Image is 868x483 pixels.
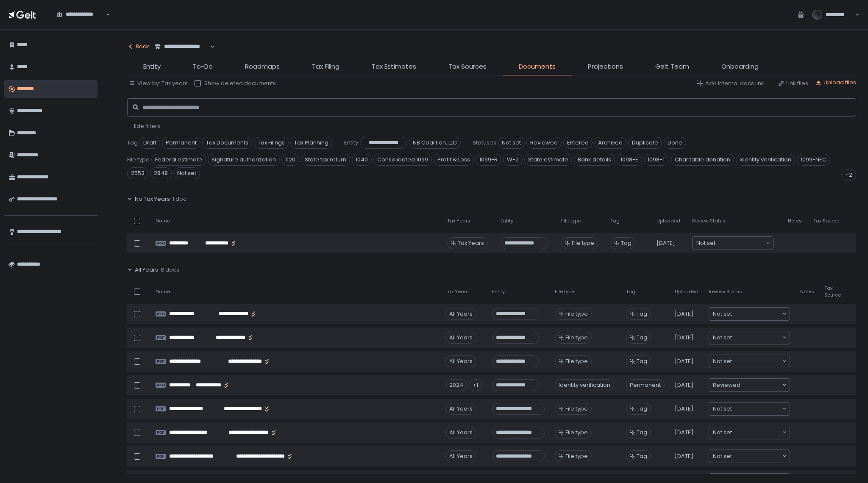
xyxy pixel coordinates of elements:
span: Not set [713,357,732,366]
div: All Years [445,332,476,344]
span: 8 docs [161,266,179,274]
input: Search for option [740,381,782,389]
span: [DATE] [657,239,675,247]
span: Profit & Loss [434,154,474,166]
span: Review Status [709,289,742,295]
span: Tax Years [445,289,469,295]
div: Search for option [709,355,790,368]
span: Tag [621,239,632,247]
span: Tag [637,358,647,365]
button: Add internal docs link [697,80,764,87]
span: - Hide filters [127,122,160,130]
span: File type [565,334,588,341]
span: Tax Filing [312,62,339,72]
span: Tax Sources [448,62,487,72]
span: Name [156,218,170,224]
span: Not set [498,137,525,149]
span: Not set [713,452,732,461]
span: Tax Source [813,218,839,224]
span: Entity [492,289,505,295]
span: [DATE] [675,452,693,460]
button: - Hide filters [127,122,160,130]
span: Uploaded [675,289,698,295]
div: Identity verification [555,379,614,391]
span: Reviewed [526,137,562,149]
span: Done [664,137,686,149]
span: File type [565,452,588,460]
span: Tag [637,405,647,413]
span: 1098-E [617,154,642,166]
span: Tag [626,289,635,295]
span: Tag [637,429,647,436]
button: Upload files [815,79,856,86]
span: Signature authorization [208,154,280,166]
span: Gelt Team [655,62,689,72]
input: Search for option [732,310,782,318]
div: Search for option [709,450,790,463]
span: Reviewed [713,381,740,389]
span: Not set [713,333,732,342]
span: Entity [344,139,358,147]
span: 1120 [281,154,299,166]
input: Search for option [155,50,209,59]
div: Search for option [693,237,773,250]
input: Search for option [732,333,782,342]
input: Search for option [715,239,765,247]
span: Bank details [574,154,615,166]
span: Tag [637,452,647,460]
span: State tax return [301,154,350,166]
span: Entity [143,62,161,72]
span: NB Coalition, LLC [409,137,461,149]
span: Consolidated 1099 [373,154,432,166]
div: Back [127,43,149,50]
div: +1 [469,379,482,391]
span: 1098-T [644,154,669,166]
div: +2 [841,169,856,181]
span: File type [555,289,574,295]
span: File type [127,156,150,164]
input: Search for option [732,357,782,366]
span: Review Status [692,218,726,224]
span: Tax Years [458,239,484,247]
span: Duplicate [628,137,662,149]
span: 2553 [127,167,148,179]
span: File type [565,358,588,365]
span: Tax Years [447,218,470,224]
div: All Years [445,427,476,439]
span: No Tax Years [135,195,170,203]
span: Tag [637,334,647,341]
span: [DATE] [675,405,693,413]
div: Search for option [51,6,110,24]
span: [DATE] [675,429,693,436]
span: Onboarding [721,62,759,72]
div: Search for option [709,331,790,344]
button: Back [127,38,149,55]
span: 1099-R [476,154,501,166]
span: Archived [594,137,626,149]
div: Search for option [709,402,790,415]
span: Uploaded [657,218,680,224]
div: Search for option [709,308,790,320]
span: [DATE] [675,358,693,365]
div: View by: Tax years [129,80,188,87]
span: Permanent [162,137,200,149]
span: Tag [637,310,647,318]
button: Link files [778,80,808,87]
div: All Years [445,355,476,367]
div: Search for option [149,38,214,56]
span: Tax Filings [254,137,289,149]
span: Roadmaps [245,62,280,72]
span: 2848 [150,167,172,179]
span: Name [156,289,170,295]
span: Tax Source [824,285,841,298]
span: File type [565,310,588,318]
div: Search for option [709,379,790,391]
span: To-Do [193,62,213,72]
span: Tag [610,218,620,224]
span: Statuses [473,139,496,147]
span: Entity [501,218,513,224]
span: Tax Planning [290,137,332,149]
div: All Years [445,308,476,320]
